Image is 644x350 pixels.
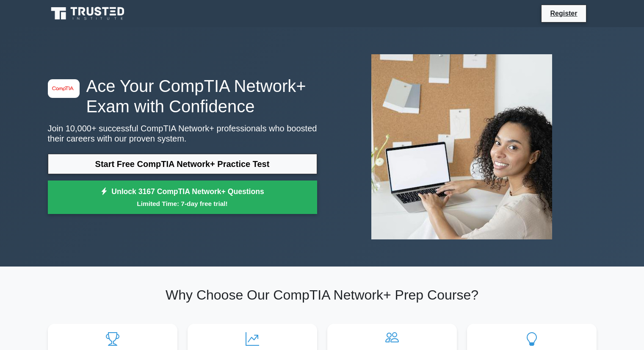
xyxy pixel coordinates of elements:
[48,76,317,117] h1: Ace Your CompTIA Network+ Exam with Confidence
[48,154,317,174] a: Start Free CompTIA Network+ Practice Test
[58,199,307,208] small: Limited Time: 7-day free trial!
[48,181,317,214] a: Unlock 3167 CompTIA Network+ QuestionsLimited Time: 7-day free trial!
[48,287,597,303] h2: Why Choose Our CompTIA Network+ Prep Course?
[545,8,582,19] a: Register
[48,123,317,144] p: Join 10,000+ successful CompTIA Network+ professionals who boosted their careers with our proven ...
